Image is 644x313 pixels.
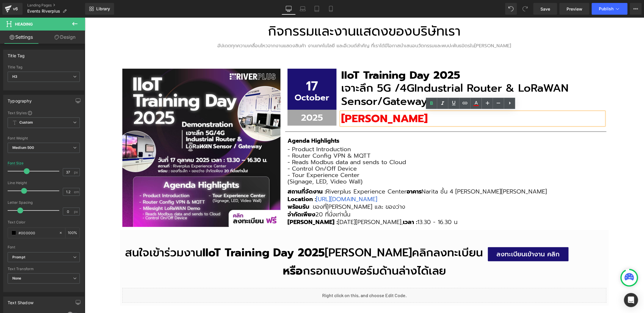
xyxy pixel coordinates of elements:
[12,145,34,150] b: Medium 500
[231,177,295,186] a: [URL][DOMAIN_NAME]
[38,247,522,260] h3: กรอกแบบฟอร์มด้านล่างได้เลย
[203,192,266,201] span: 20 ที่นั่งเท่านั้น
[624,293,638,307] div: Open Intercom Messenger
[198,245,218,262] strong: หรือ
[256,64,519,90] h3: เจาะลึก 5G /4G
[12,276,21,280] b: None
[203,185,224,193] strong: พร้อมรับ
[282,3,296,15] a: Desktop
[324,3,338,15] a: Mobile
[8,245,80,249] div: Font
[96,6,110,11] span: Library
[203,159,278,168] span: (Signage, LED, Video Wall)
[203,95,251,105] p: 2025
[296,3,310,15] a: Laptop
[203,119,255,127] strong: Agenda Highlights
[203,127,266,136] span: - Product Introduction
[74,170,79,174] span: px
[310,3,324,15] a: Tablet
[560,3,589,15] a: Preview
[505,3,517,15] button: Undo
[104,26,456,31] p: อัปเดตทุกความเคลื่อนไหวจากงานแสดงสินค้า งานเทคโนโลยี และอีเวนต์สำคัญ ที่เราได้มีโอกาสนำเสนอนวัตกร...
[8,95,32,103] div: Typography
[203,185,320,193] span: : ของที่[PERSON_NAME] และ ของว่าง
[65,228,80,238] div: %
[630,3,642,15] button: More
[12,5,19,13] div: v6
[15,22,33,26] span: Heading
[118,227,240,243] strong: IIoT Training Day 2025
[203,177,231,186] strong: Location :
[19,120,33,125] b: Custom
[8,267,80,271] div: Text Transform
[203,200,318,209] span: [DATE][PERSON_NAME],
[8,181,80,185] div: Line Height
[203,192,231,201] strong: จำกัดเพียง
[567,6,582,12] span: Preview
[203,134,286,142] span: - Router Config VPN & MQTT
[44,31,86,44] a: Design
[8,136,80,140] div: Font Weight
[8,201,80,205] div: Letter Spacing
[519,3,531,15] button: Redo
[322,169,337,178] strong: อาคาร
[203,76,251,84] p: October
[8,50,25,58] div: Title Tag
[12,74,17,79] b: H3
[2,3,23,15] a: v6
[203,62,251,76] p: 17
[27,3,85,8] a: Landing Pages
[74,210,79,213] span: px
[318,200,332,209] b: เวลา :
[40,228,398,242] h3: สนใจเข้าร่วมงาน [PERSON_NAME]คลิกลงทะเบียน
[203,200,253,209] strong: [PERSON_NAME] :
[203,153,275,162] span: - Tour Experience Center
[256,49,375,66] strong: IIoT Training Day 2025
[203,170,519,178] h3: Riverplus Experience Center Narita ชั้น 4 [PERSON_NAME][PERSON_NAME]
[332,200,373,209] span: 13.30 - 16.30 น
[412,230,475,244] span: ลงทะเบียนเข้างาน คลิก
[8,161,24,165] div: Font Size
[203,147,272,155] span: - Control On/Off Device
[8,220,80,224] div: Text Color
[8,110,80,115] div: Text Styles
[12,255,25,260] i: Prompt
[403,230,484,244] a: ลงทะเบียนเข้างาน คลิก
[85,3,114,15] a: New Library
[203,169,241,178] strong: สถานที่จัดงาน :
[27,9,60,14] span: Events Riverplus
[18,230,56,236] input: Color
[256,62,484,92] span: Industrial Router & LoRaWAN Sensor/Gateway
[104,1,456,26] h2: กิจกรรมและงานแสดงของบริษัทเรา
[74,190,79,194] span: em
[8,65,80,69] div: Title Tag
[256,93,343,109] b: [PERSON_NAME]
[592,3,628,15] button: Publish
[540,6,550,12] span: Save
[8,297,33,305] div: Text Shadow
[203,140,321,149] span: - Reads Modbus data and sends to Cloud
[599,6,613,11] span: Publish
